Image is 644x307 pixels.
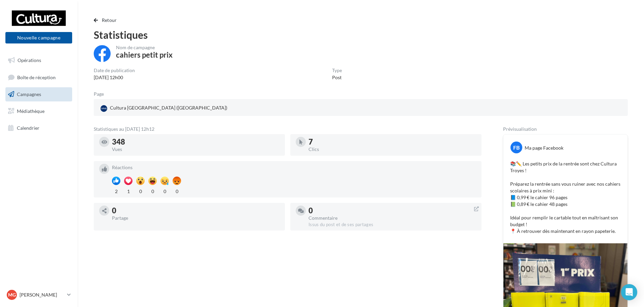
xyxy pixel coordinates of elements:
[112,207,280,214] div: 0
[4,53,74,67] a: Opérations
[8,291,16,298] span: MG
[136,187,145,195] div: 0
[5,32,72,43] button: Nouvelle campagne
[94,127,481,131] div: Statistiques au [DATE] 12h12
[17,108,45,114] span: Médiathèque
[173,187,181,195] div: 0
[112,187,120,195] div: 2
[94,30,628,40] div: Statistiques
[160,187,169,195] div: 0
[20,291,64,298] p: [PERSON_NAME]
[112,147,280,152] div: Vues
[94,74,135,81] div: [DATE] 12h00
[309,207,476,214] div: 0
[309,138,476,146] div: 7
[17,91,41,97] span: Campagnes
[332,74,342,81] div: Post
[332,68,342,73] div: Type
[116,45,173,50] div: Nom de campagne
[309,147,476,152] div: Clics
[116,51,173,59] div: cahiers petit prix
[309,222,476,228] div: Issus du post et de ses partages
[503,127,628,131] div: Prévisualisation
[94,92,109,96] div: Page
[94,68,135,73] div: Date de publication
[309,216,476,220] div: Commentaire
[18,57,41,63] span: Opérations
[621,284,637,300] div: Open Intercom Messenger
[17,125,39,130] span: Calendrier
[4,104,74,118] a: Médiathèque
[112,138,280,146] div: 348
[510,142,522,153] div: FB
[102,17,117,23] span: Retour
[99,103,273,113] a: Cultura [GEOGRAPHIC_DATA] ([GEOGRAPHIC_DATA])
[510,160,621,235] p: 📚✏️ Les petits prix de la rentrée sont chez Cultura Troyes ! Préparez la rentrée sans vous ruiner...
[124,187,133,195] div: 1
[112,216,280,220] div: Partage
[4,87,74,101] a: Campagnes
[148,187,157,195] div: 0
[5,288,72,301] a: MG [PERSON_NAME]
[4,121,74,135] a: Calendrier
[4,70,74,85] a: Boîte de réception
[17,74,56,80] span: Boîte de réception
[112,165,476,170] div: Réactions
[99,103,229,113] div: Cultura [GEOGRAPHIC_DATA] ([GEOGRAPHIC_DATA])
[94,16,120,24] button: Retour
[525,145,563,151] div: Ma page Facebook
